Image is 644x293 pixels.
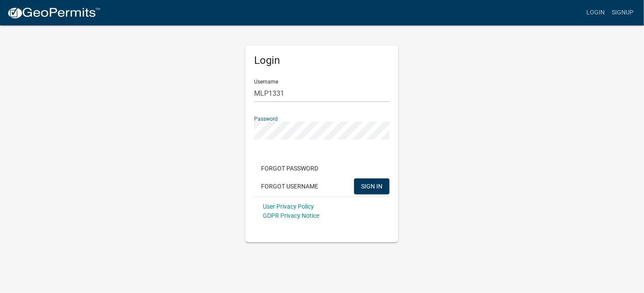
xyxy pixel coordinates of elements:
button: Forgot Username [254,178,325,194]
a: User Privacy Policy [263,203,314,210]
a: Signup [608,4,637,21]
a: GDPR Privacy Notice [263,212,319,219]
button: Forgot Password [254,160,325,176]
span: SIGN IN [361,182,382,189]
h5: Login [254,54,389,67]
a: Login [583,4,608,21]
button: SIGN IN [354,178,389,194]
